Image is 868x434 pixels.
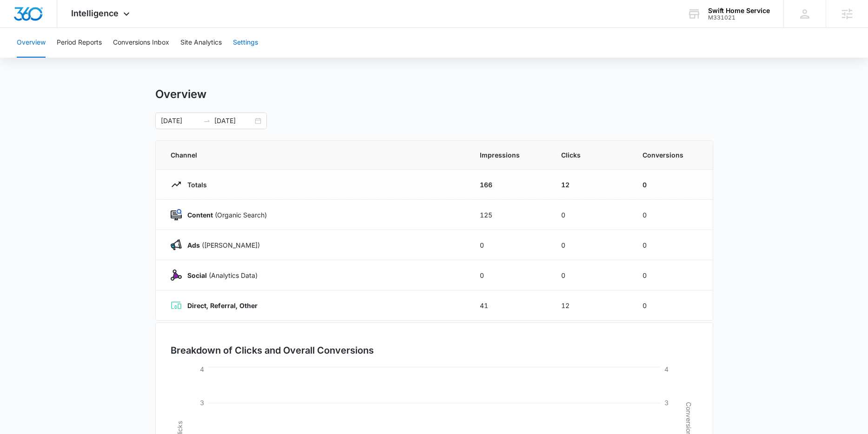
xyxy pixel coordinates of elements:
[233,28,258,58] button: Settings
[469,290,550,321] td: 41
[203,117,211,125] span: swap-right
[57,28,102,58] button: Period Reports
[561,150,620,160] span: Clicks
[155,87,206,101] h1: Overview
[203,117,211,125] span: to
[664,365,669,373] tspan: 4
[480,150,539,160] span: Impressions
[171,239,182,250] img: Ads
[171,343,374,357] h3: Breakdown of Clicks and Overall Conversions
[631,200,713,230] td: 0
[708,14,770,21] div: account id
[550,200,631,230] td: 0
[171,270,182,281] img: Social
[631,170,713,200] td: 0
[187,241,200,249] strong: Ads
[187,302,258,309] strong: Direct, Referral, Other
[200,365,204,373] tspan: 4
[631,290,713,321] td: 0
[182,270,258,280] p: (Analytics Data)
[214,116,253,126] input: End date
[664,399,669,407] tspan: 3
[187,211,213,219] strong: Content
[550,290,631,321] td: 12
[469,200,550,230] td: 125
[643,150,698,160] span: Conversions
[171,150,457,160] span: Channel
[469,170,550,200] td: 166
[469,260,550,290] td: 0
[708,7,770,14] div: account name
[161,116,199,126] input: Start date
[171,209,182,220] img: Content
[113,28,169,58] button: Conversions Inbox
[187,271,207,279] strong: Social
[550,260,631,290] td: 0
[550,170,631,200] td: 12
[182,240,260,250] p: ([PERSON_NAME])
[17,28,46,58] button: Overview
[631,260,713,290] td: 0
[631,230,713,260] td: 0
[182,210,267,220] p: (Organic Search)
[180,28,222,58] button: Site Analytics
[182,180,207,190] p: Totals
[550,230,631,260] td: 0
[469,230,550,260] td: 0
[200,399,204,407] tspan: 3
[71,8,119,18] span: Intelligence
